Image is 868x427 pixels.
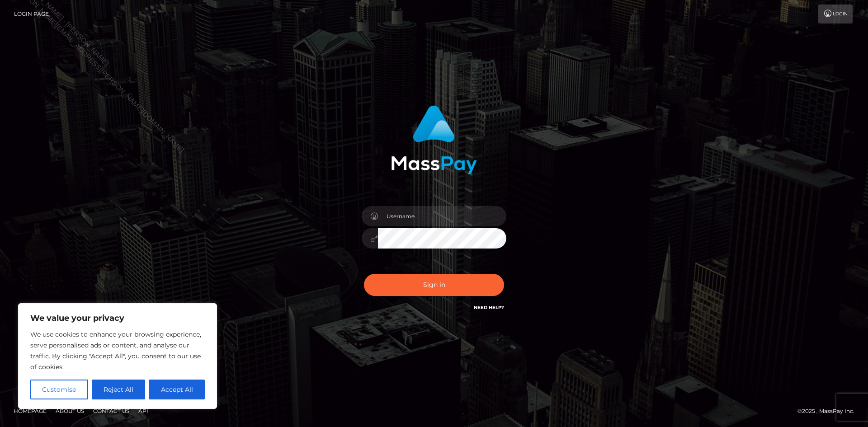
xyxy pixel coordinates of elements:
[30,329,205,372] p: We use cookies to enhance your browsing experience, serve personalised ads or content, and analys...
[30,380,88,399] button: Customise
[474,305,504,310] a: Need Help?
[378,206,506,226] input: Username...
[92,380,146,399] button: Reject All
[18,303,217,409] div: We value your privacy
[10,404,50,418] a: Homepage
[135,404,152,418] a: API
[364,274,504,296] button: Sign in
[14,5,49,23] a: Login Page
[90,404,133,418] a: Contact Us
[30,313,205,324] p: We value your privacy
[818,5,853,23] a: Login
[797,406,861,416] div: © 2025 , MassPay Inc.
[391,105,477,174] img: MassPay Login
[52,404,88,418] a: About Us
[149,380,205,399] button: Accept All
